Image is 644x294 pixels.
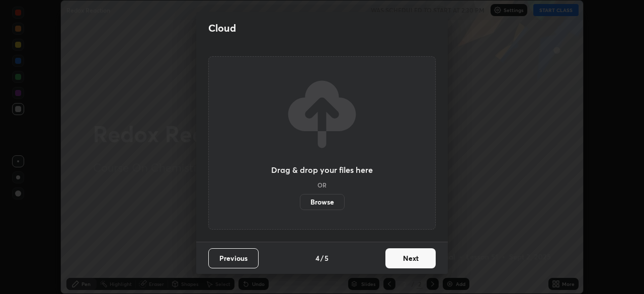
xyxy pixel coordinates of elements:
[325,253,329,263] h4: 5
[320,253,324,263] h4: /
[317,182,327,188] h5: OR
[271,166,373,174] h3: Drag & drop your files here
[315,253,319,263] h4: 4
[208,22,236,35] h2: Cloud
[208,248,259,268] button: Previous
[385,248,436,268] button: Next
